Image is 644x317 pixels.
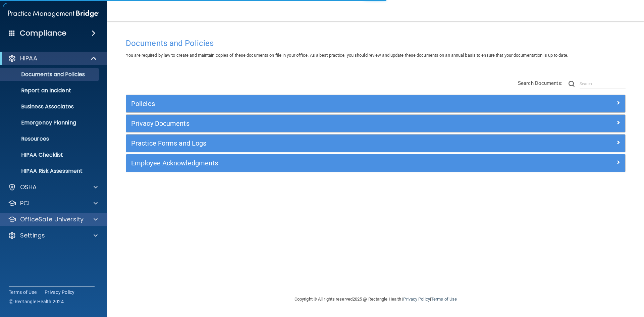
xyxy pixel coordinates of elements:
a: Employee Acknowledgments [131,158,620,168]
div: Copyright © All rights reserved 2025 @ Rectangle Health | | [253,288,498,310]
h5: Privacy Documents [131,120,495,127]
p: OSHA [20,183,37,191]
a: Privacy Policy [403,297,430,302]
span: You are required by law to create and maintain copies of these documents on file in your office. ... [126,53,568,58]
img: ic-search.3b580494.png [569,81,575,87]
h4: Compliance [20,29,66,38]
a: OSHA [8,183,98,191]
p: Report an Incident [4,87,96,94]
p: HIPAA [20,54,37,62]
p: Emergency Planning [4,119,96,126]
p: Settings [20,231,45,240]
input: Search [580,79,626,89]
a: Terms of Use [9,289,37,296]
a: OfficeSafe University [8,215,98,223]
p: Business Associates [4,103,96,110]
p: PCI [20,199,30,207]
a: PCI [8,199,98,207]
h5: Practice Forms and Logs [131,140,495,147]
a: Privacy Documents [131,118,620,129]
a: Terms of Use [431,297,457,302]
p: HIPAA Risk Assessment [4,168,96,174]
p: OfficeSafe University [20,215,84,223]
a: Practice Forms and Logs [131,138,620,149]
span: Ⓒ Rectangle Health 2024 [9,298,64,305]
img: PMB logo [8,7,99,20]
a: HIPAA [8,54,97,62]
p: Resources [4,136,96,142]
span: Search Documents: [518,80,562,86]
h5: Policies [131,100,495,107]
p: HIPAA Checklist [4,152,96,158]
a: Privacy Policy [45,289,75,296]
h4: Documents and Policies [126,39,626,48]
p: Documents and Policies [4,71,96,78]
a: Settings [8,231,98,240]
a: Policies [131,98,620,109]
h5: Employee Acknowledgments [131,159,495,167]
